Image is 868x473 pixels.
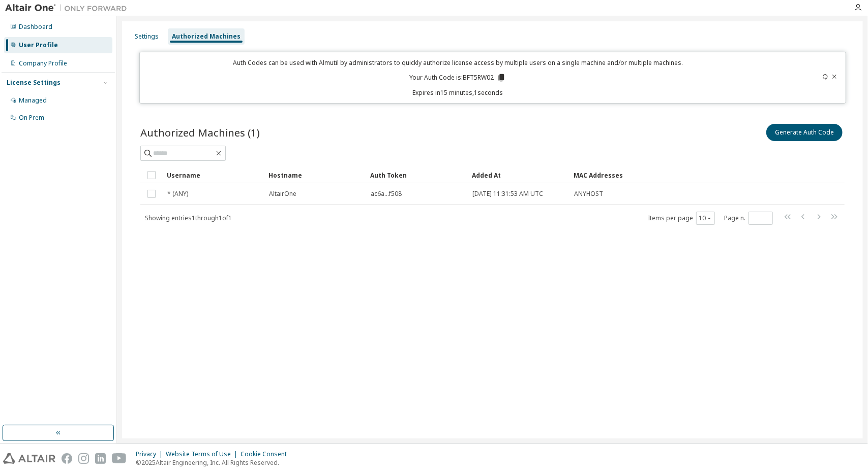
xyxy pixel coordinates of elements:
div: MAC Addresses [574,167,738,183]
span: Authorized Machines (1) [140,125,260,140]
p: Auth Codes can be used with Almutil by administrators to quickly authorize license access by mult... [146,58,770,67]
span: AltairOne [269,190,296,198]
p: Expires in 15 minutes, 1 seconds [146,88,770,97]
div: Auth Token [370,167,464,183]
div: License Settings [7,79,61,87]
span: [DATE] 11:31:53 AM UTC [472,190,543,198]
span: Page n. [724,212,773,225]
img: instagram.svg [78,453,89,464]
div: User Profile [19,41,58,49]
img: facebook.svg [62,453,72,464]
img: Altair One [5,3,132,13]
div: Hostname [268,167,362,183]
div: Cookie Consent [241,450,293,458]
img: altair_logo.svg [3,453,55,464]
span: * (ANY) [167,190,188,198]
span: Items per page [648,212,715,225]
span: ANYHOST [574,190,603,198]
p: Your Auth Code is: BFT5RW02 [409,73,506,82]
div: Settings [135,32,159,41]
div: Dashboard [19,23,52,31]
div: Authorized Machines [172,32,241,41]
div: Managed [19,96,47,105]
button: 10 [699,214,712,222]
span: Showing entries 1 through 1 of 1 [145,214,232,222]
button: Generate Auth Code [766,124,843,141]
img: youtube.svg [112,453,127,464]
img: linkedin.svg [95,453,106,464]
div: On Prem [19,114,44,122]
div: Privacy [136,450,166,458]
div: Added At [472,167,565,183]
div: Website Terms of Use [166,450,241,458]
span: ac6a...f508 [371,190,402,198]
div: Username [167,167,260,183]
div: Company Profile [19,59,67,67]
p: © 2025 Altair Engineering, Inc. All Rights Reserved. [136,458,293,467]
